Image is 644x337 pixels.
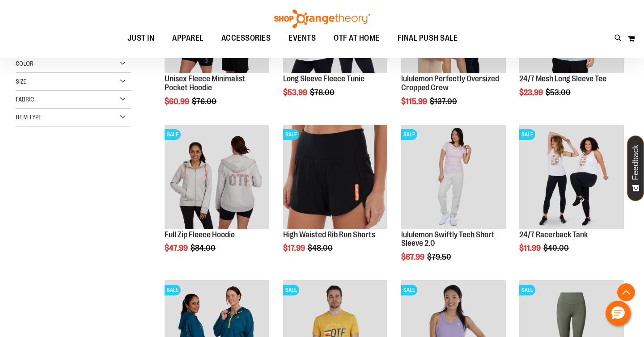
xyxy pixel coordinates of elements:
[519,125,624,231] a: 24/7 Racerback TankSALE
[401,74,499,92] a: lululemon Perfectly Oversized Cropped Crew
[283,244,306,253] span: $17.99
[519,129,535,140] span: SALE
[401,129,417,140] span: SALE
[288,28,316,48] span: EVENTS
[401,125,506,231] a: lululemon Swiftly Tech Short Sleeve 2.0SALE
[221,28,271,48] span: ACCESSORIES
[631,145,640,180] span: Feedback
[546,88,572,97] span: $53.00
[192,97,218,106] span: $76.00
[280,28,325,49] a: EVENTS
[172,28,203,48] span: APPAREL
[401,285,417,295] span: SALE
[283,74,364,83] a: Long Sleeve Fleece Tunic
[389,28,467,48] a: FINAL PUSH SALE
[191,244,217,253] span: $84.00
[427,253,453,261] span: $79.50
[212,28,280,49] a: ACCESSORIES
[16,96,34,103] span: Fabric
[617,283,635,301] button: Back To Top
[165,125,269,229] img: Main Image of 1457091
[119,28,164,49] a: JUST IN
[519,74,606,83] a: 24/7 Mesh Long Sleeve Tee
[273,9,371,28] img: Shop Orangetheory
[401,125,506,229] img: lululemon Swiftly Tech Short Sleeve 2.0
[165,285,181,295] span: SALE
[283,88,309,97] span: $53.99
[543,244,570,253] span: $40.00
[325,28,389,49] a: OTF AT HOME
[165,244,189,253] span: $47.99
[519,88,544,97] span: $23.99
[283,125,388,231] a: High Waisted Rib Run ShortsSALE
[283,285,299,295] span: SALE
[519,285,535,295] span: SALE
[16,114,42,121] span: Item Type
[401,253,426,261] span: $67.99
[16,60,34,67] span: Color
[606,301,631,326] button: Hello, have a question? Let’s chat.
[279,120,392,276] div: product
[160,120,274,276] div: product
[310,88,336,97] span: $78.00
[397,120,510,284] div: product
[401,97,428,106] span: $115.99
[165,129,181,140] span: SALE
[165,230,235,239] a: Full Zip Fleece Hoodie
[398,28,458,48] span: FINAL PUSH SALE
[165,74,246,92] a: Unisex Fleece Minimalist Pocket Hoodie
[283,129,299,140] span: SALE
[515,120,628,276] div: product
[334,28,380,48] span: OTF AT HOME
[283,125,388,229] img: High Waisted Rib Run Shorts
[165,97,191,106] span: $60.99
[127,28,155,48] span: JUST IN
[519,244,542,253] span: $11.99
[308,244,334,253] span: $48.00
[627,135,644,201] button: Feedback - Show survey
[163,28,212,49] a: APPAREL
[283,230,375,239] a: High Waisted Rib Run Shorts
[519,125,624,229] img: 24/7 Racerback Tank
[401,230,495,248] a: lululemon Swiftly Tech Short Sleeve 2.0
[165,125,269,231] a: Main Image of 1457091SALE
[16,78,26,85] span: Size
[430,97,458,106] span: $137.00
[519,230,588,239] a: 24/7 Racerback Tank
